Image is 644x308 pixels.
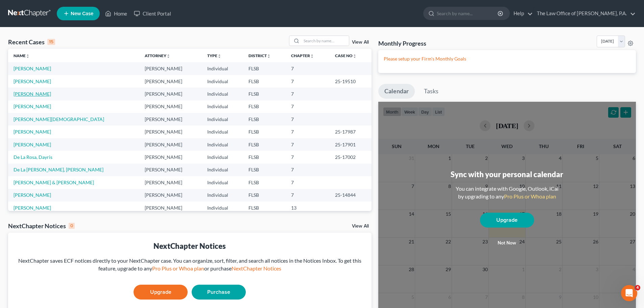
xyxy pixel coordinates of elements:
[330,75,372,88] td: 25-19510
[248,53,271,58] a: Districtunfold_more
[14,257,366,273] div: NextChapter saves ECF notices directly to your NextChapter case. You can organize, sort, filter, ...
[14,180,94,185] a: [PERSON_NAME] & [PERSON_NAME]
[130,7,174,20] a: Client Portal
[286,125,329,138] td: 7
[480,213,534,228] a: Upgrade
[207,53,221,58] a: Typeunfold_more
[286,88,329,100] td: 7
[480,236,534,250] button: Not now
[352,224,369,229] a: View All
[621,285,637,301] iframe: Intercom live chat
[26,54,30,58] i: unfold_more
[302,36,349,46] input: Search by name...
[510,7,533,20] a: Help
[286,62,329,75] td: 7
[352,40,369,45] a: View All
[139,62,202,75] td: [PERSON_NAME]
[243,151,286,163] td: FLSB
[202,125,243,138] td: Individual
[145,53,170,58] a: Attorneyunfold_more
[202,62,243,75] td: Individual
[139,138,202,151] td: [PERSON_NAME]
[286,151,329,163] td: 7
[139,189,202,202] td: [PERSON_NAME]
[14,116,104,122] a: [PERSON_NAME][DEMOGRAPHIC_DATA]
[202,176,243,189] td: Individual
[8,38,55,46] div: Recent Cases
[134,285,188,300] a: Upgrade
[14,154,52,160] a: De La Rosa, Dayris
[286,138,329,151] td: 7
[14,142,51,147] a: [PERSON_NAME]
[202,75,243,88] td: Individual
[14,103,51,109] a: [PERSON_NAME]
[202,164,243,176] td: Individual
[14,192,51,198] a: [PERSON_NAME]
[243,138,286,151] td: FLSB
[286,202,329,214] td: 13
[243,75,286,88] td: FLSB
[192,285,246,300] a: Purchase
[243,164,286,176] td: FLSB
[437,7,499,20] input: Search by name...
[330,138,372,151] td: 25-17901
[14,91,51,97] a: [PERSON_NAME]
[139,113,202,125] td: [PERSON_NAME]
[202,151,243,163] td: Individual
[139,164,202,176] td: [PERSON_NAME]
[14,241,366,251] div: NextChapter Notices
[14,205,51,211] a: [PERSON_NAME]
[310,54,314,58] i: unfold_more
[102,7,130,20] a: Home
[202,138,243,151] td: Individual
[378,39,426,47] h3: Monthly Progress
[286,75,329,88] td: 7
[243,202,286,214] td: FLSB
[139,125,202,138] td: [PERSON_NAME]
[152,265,204,271] a: Pro Plus or Whoa plan
[243,176,286,189] td: FLSB
[217,54,221,58] i: unfold_more
[243,189,286,202] td: FLSB
[418,84,445,99] a: Tasks
[635,285,640,290] span: 4
[202,113,243,125] td: Individual
[8,222,75,230] div: NextChapter Notices
[202,202,243,214] td: Individual
[286,176,329,189] td: 7
[139,176,202,189] td: [PERSON_NAME]
[202,88,243,100] td: Individual
[291,53,314,58] a: Chapterunfold_more
[330,189,372,202] td: 25-14844
[202,100,243,113] td: Individual
[533,7,636,20] a: The Law Office of [PERSON_NAME], P.A.
[286,100,329,113] td: 7
[139,151,202,163] td: [PERSON_NAME]
[47,39,55,45] div: 15
[243,62,286,75] td: FLSB
[384,55,630,62] p: Please setup your Firm's Monthly Goals
[335,53,357,58] a: Case Nounfold_more
[286,164,329,176] td: 7
[453,185,561,200] div: You can integrate with Google, Outlook, iCal by upgrading to any
[166,54,170,58] i: unfold_more
[14,129,51,135] a: [PERSON_NAME]
[330,125,372,138] td: 25-17987
[14,53,30,58] a: Nameunfold_more
[243,100,286,113] td: FLSB
[14,167,103,172] a: De La [PERSON_NAME], [PERSON_NAME]
[451,169,563,180] div: Sync with your personal calendar
[71,11,93,16] span: New Case
[243,88,286,100] td: FLSB
[267,54,271,58] i: unfold_more
[139,100,202,113] td: [PERSON_NAME]
[504,193,556,199] a: Pro Plus or Whoa plan
[14,66,51,71] a: [PERSON_NAME]
[202,189,243,202] td: Individual
[139,88,202,100] td: [PERSON_NAME]
[69,223,75,229] div: 0
[232,265,281,271] a: NextChapter Notices
[286,113,329,125] td: 7
[243,113,286,125] td: FLSB
[378,84,415,99] a: Calendar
